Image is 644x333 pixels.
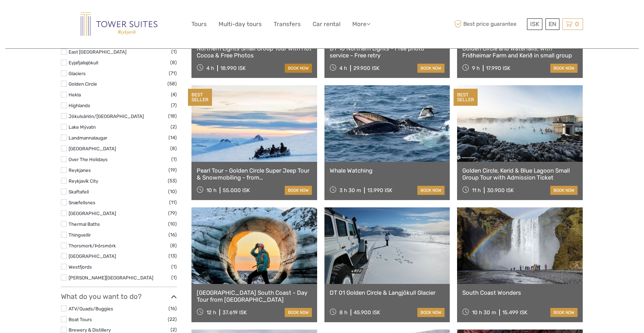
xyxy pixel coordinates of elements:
[197,167,312,181] a: Pearl Tour - Golden Circle Super Jeep Tour & Snowmobiling - from [GEOGRAPHIC_DATA]
[330,167,445,174] a: Whale Watching
[168,112,177,120] span: (18)
[550,308,578,317] a: book now
[486,65,510,71] div: 17.990 ISK
[171,90,177,98] span: (4)
[197,289,312,303] a: [GEOGRAPHIC_DATA] South Coast - Day Tour from [GEOGRAPHIC_DATA]
[69,306,113,311] a: ATV/Quads/Buggies
[222,309,247,316] div: 37.619 ISK
[353,65,379,71] div: 29.900 ISK
[219,19,262,29] a: Multi-day tours
[462,167,578,181] a: Golden Circle, Kerid & Blue Lagoon Small Group Tour with Admission Ticket
[274,19,301,29] a: Transfers
[339,309,347,316] span: 8 h
[69,71,86,76] a: Glaciers
[168,231,177,239] span: (16)
[168,315,177,323] span: (22)
[168,252,177,260] span: (13)
[69,317,92,322] a: Boat Tours
[171,155,177,163] span: (1)
[472,187,481,193] span: 11 h
[69,178,98,184] a: Reykjavík City
[472,65,480,71] span: 9 h
[454,89,478,106] div: BEST SELLER
[168,177,177,185] span: (53)
[61,292,177,301] h3: What do you want to do?
[171,101,177,109] span: (7)
[69,243,116,248] a: Thorsmork/Þórsmörk
[550,64,578,73] a: book now
[339,65,347,71] span: 4 h
[69,264,92,270] a: Westfjords
[69,253,116,259] a: [GEOGRAPHIC_DATA]
[69,113,144,119] a: Jökulsárlón/[GEOGRAPHIC_DATA]
[223,187,250,193] div: 55.000 ISK
[171,263,177,271] span: (1)
[285,186,312,195] a: book now
[330,45,445,59] a: DT 10 Northern Lights - Free photo service - Free retry
[167,80,177,88] span: (58)
[69,92,81,97] a: Hekla
[417,308,445,317] a: book now
[417,64,445,73] a: book now
[206,65,214,71] span: 4 h
[69,81,97,87] a: Golden Circle
[168,220,177,228] span: (10)
[550,186,578,195] a: book now
[69,167,91,173] a: Reykjanes
[69,327,111,333] a: Brewery & Distillery
[462,289,578,296] a: South Coast Wonders
[462,45,578,59] a: Golden Circle and Waterfalls, with Friðheimar Farm and Kerið in small group
[472,309,496,316] span: 10 h 30 m
[69,135,107,141] a: Landmannalaugar
[220,65,246,71] div: 18.990 ISK
[81,13,157,36] img: Reykjavik Residence
[69,49,126,55] a: East [GEOGRAPHIC_DATA]
[530,21,539,27] span: ISK
[502,309,527,316] div: 15.499 ISK
[168,134,177,142] span: (14)
[170,58,177,66] span: (8)
[285,64,312,73] a: book now
[352,19,370,29] a: More
[206,187,217,193] span: 10 h
[69,200,95,205] a: Snæfellsnes
[191,19,207,29] a: Tours
[69,232,91,238] a: Thingvellir
[69,275,153,280] a: [PERSON_NAME][GEOGRAPHIC_DATA]
[69,211,116,216] a: [GEOGRAPHIC_DATA]
[545,18,559,30] div: EN
[313,19,340,29] a: Car rental
[206,309,216,316] span: 12 h
[168,188,177,196] span: (10)
[188,89,212,106] div: BEST SELLER
[69,189,89,195] a: Skaftafell
[574,21,580,27] span: 0
[69,146,116,151] a: [GEOGRAPHIC_DATA]
[171,273,177,282] span: (1)
[417,186,445,195] a: book now
[168,304,177,312] span: (16)
[285,308,312,317] a: book now
[487,187,514,193] div: 30.900 ISK
[69,157,108,162] a: Over The Holidays
[168,166,177,174] span: (19)
[330,289,445,296] a: DT 01 Golden Circle & Langjökull Glacier
[339,187,361,193] span: 3 h 30 m
[453,18,525,30] span: Best price guarantee
[69,124,96,130] a: Lake Mývatn
[169,69,177,77] span: (71)
[69,221,100,227] a: Thermal Baths
[69,103,90,108] a: Highlands
[168,209,177,217] span: (79)
[367,187,392,193] div: 13.990 ISK
[354,309,380,316] div: 45.900 ISK
[197,45,312,59] a: Northern Lights Small Group Tour with Hot Cocoa & Free Photos
[69,60,98,65] a: Eyjafjallajökull
[171,48,177,56] span: (1)
[171,123,177,131] span: (2)
[170,241,177,249] span: (8)
[169,198,177,206] span: (11)
[170,144,177,152] span: (8)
